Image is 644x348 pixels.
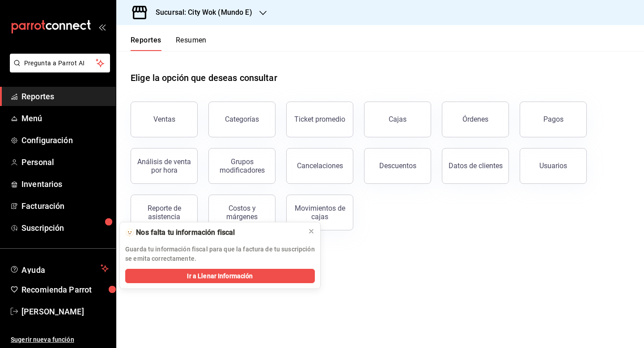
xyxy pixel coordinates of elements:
[136,157,192,174] div: Análisis de venta por hora
[225,115,259,123] div: Categorías
[208,102,275,137] button: Categorías
[543,115,563,123] div: Pagos
[21,156,109,168] span: Personal
[21,112,109,124] span: Menú
[294,115,345,123] div: Ticket promedio
[520,148,587,184] button: Usuarios
[214,204,270,221] div: Costos y márgenes
[21,178,109,190] span: Inventarios
[297,161,343,170] div: Cancelaciones
[21,90,109,102] span: Reportes
[10,54,110,72] button: Pregunta a Parrot AI
[153,115,175,123] div: Ventas
[21,284,109,296] span: Recomienda Parrot
[208,148,275,184] button: Grupos modificadores
[21,134,109,146] span: Configuración
[21,263,97,274] span: Ayuda
[21,200,109,212] span: Facturación
[286,148,353,184] button: Cancelaciones
[442,148,509,184] button: Datos de clientes
[187,272,253,281] span: Ir a Llenar Información
[520,102,587,137] button: Pagos
[364,148,431,184] button: Descuentos
[131,148,198,184] button: Análisis de venta por hora
[214,157,270,174] div: Grupos modificadores
[462,115,488,123] div: Órdenes
[364,102,431,137] a: Cajas
[6,65,110,74] a: Pregunta a Parrot AI
[449,161,503,170] div: Datos de clientes
[131,71,277,85] h1: Elige la opción que deseas consultar
[131,102,198,137] button: Ventas
[208,195,275,230] button: Costos y márgenes
[389,114,407,125] div: Cajas
[131,36,207,51] div: navigation tabs
[148,7,252,18] h3: Sucursal: City Wok (Mundo E)
[125,228,301,238] div: 🫥 Nos falta tu información fiscal
[98,23,106,30] button: open_drawer_menu
[136,204,192,221] div: Reporte de asistencia
[539,161,567,170] div: Usuarios
[176,36,207,51] button: Resumen
[11,335,109,344] span: Sugerir nueva función
[131,195,198,230] button: Reporte de asistencia
[286,102,353,137] button: Ticket promedio
[21,306,109,318] span: [PERSON_NAME]
[131,36,161,51] button: Reportes
[286,195,353,230] button: Movimientos de cajas
[125,269,315,283] button: Ir a Llenar Información
[24,59,96,68] span: Pregunta a Parrot AI
[442,102,509,137] button: Órdenes
[292,204,347,221] div: Movimientos de cajas
[21,222,109,234] span: Suscripción
[125,245,315,263] p: Guarda tu información fiscal para que la factura de tu suscripción se emita correctamente.
[379,161,416,170] div: Descuentos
